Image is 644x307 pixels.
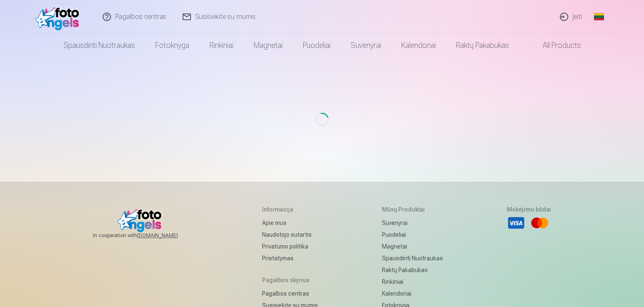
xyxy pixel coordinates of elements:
a: Magnetai [382,241,443,252]
a: Spausdinti nuotraukas [382,252,443,264]
a: Puodeliai [293,34,341,57]
span: In cooperation with [93,232,198,239]
a: Kalendoriai [382,288,443,299]
a: Suvenyrai [382,217,443,229]
a: Rinkiniai [199,34,244,57]
a: Raktų pakabukas [446,34,519,57]
a: Raktų pakabukas [382,264,443,276]
a: Pagalbos centras [262,288,318,299]
li: Mastercard [530,214,549,232]
a: Apie mus [262,217,318,229]
a: Fotoknyga [145,34,199,57]
h5: Pagalbos skyrius [262,276,318,284]
a: Magnetai [244,34,293,57]
a: Pristatymas [262,252,318,264]
img: /fa2 [35,3,84,30]
h5: Mūsų produktai [382,205,443,214]
li: Visa [507,214,525,232]
a: All products [519,34,591,57]
a: Kalendoriai [391,34,446,57]
h5: Mokėjimo būdai [507,205,551,214]
h5: Informacija [262,205,318,214]
a: Rinkiniai [382,276,443,288]
a: Privatumo politika [262,241,318,252]
a: [DOMAIN_NAME] [137,232,198,239]
a: Naudotojo sutartis [262,229,318,241]
a: Puodeliai [382,229,443,241]
a: Spausdinti nuotraukas [53,34,145,57]
a: Suvenyrai [341,34,391,57]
